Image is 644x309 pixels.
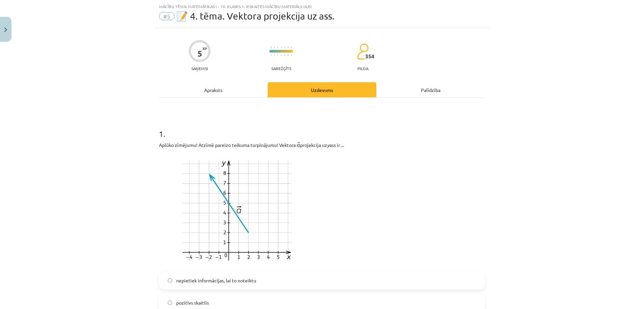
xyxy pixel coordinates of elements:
img: icon-short-line-57e1e144782c952c97e751825c79c345078a6d821885a25fce030b3d8c18986b.svg [291,47,292,48]
span: 📝 4. tēma. Vektora projekcija uz ass. [176,10,334,22]
img: icon-short-line-57e1e144782c952c97e751825c79c345078a6d821885a25fce030b3d8c18986b.svg [288,47,288,48]
span: nepietiek informācijas, lai to noteiktu [176,277,256,284]
p: Sarežģīts [271,66,291,71]
img: icon-short-line-57e1e144782c952c97e751825c79c345078a6d821885a25fce030b3d8c18986b.svg [277,54,278,56]
h1: 1 . [159,117,485,138]
p: Aplūko zīmējumu! Atzīmē pareizo teikuma turpinājumu! Vektora ﻿ projekcija uz ass ir ... [159,140,485,149]
span: XP [203,47,207,50]
img: students-c634bb4e5e11cddfef0936a35e636f08e4e9abd3cc4e673bd6f9a4125e45ecb1.svg [357,43,369,60]
img: icon-short-line-57e1e144782c952c97e751825c79c345078a6d821885a25fce030b3d8c18986b.svg [277,47,278,48]
span: 354 [365,53,374,59]
img: icon-short-line-57e1e144782c952c97e751825c79c345078a6d821885a25fce030b3d8c18986b.svg [281,54,281,56]
span: #5 [159,12,175,20]
div: Mācību tēma: Matemātikas i - 10. klases 1. ieskaites mācību materiāls (a,b) [159,4,485,9]
span: → [297,142,300,147]
p: pilda [357,66,368,71]
img: icon-short-line-57e1e144782c952c97e751825c79c345078a6d821885a25fce030b3d8c18986b.svg [281,47,281,48]
img: icon-short-line-57e1e144782c952c97e751825c79c345078a6d821885a25fce030b3d8c18986b.svg [291,54,292,56]
img: icon-close-lesson-0947bae3869378f0d4975bcd49f059093ad1ed9edebbc8119c70593378902aed.svg [4,28,7,32]
img: icon-short-line-57e1e144782c952c97e751825c79c345078a6d821885a25fce030b3d8c18986b.svg [274,54,275,56]
img: icon-short-line-57e1e144782c952c97e751825c79c345078a6d821885a25fce030b3d8c18986b.svg [284,47,285,48]
span: pozitīvs skaitlis [176,299,209,306]
div: Apraksts [159,82,268,97]
input: nepietiek informācijas, lai to noteiktu [168,278,172,283]
div: Palīdzība [376,82,485,97]
p: Saņemsi [189,66,211,71]
img: icon-short-line-57e1e144782c952c97e751825c79c345078a6d821885a25fce030b3d8c18986b.svg [274,47,275,48]
span: a [297,144,300,147]
img: icon-short-line-57e1e144782c952c97e751825c79c345078a6d821885a25fce030b3d8c18986b.svg [271,54,271,56]
input: pozitīvs skaitlis [168,301,172,305]
div: 5 [197,49,202,58]
em: y [327,142,329,148]
img: icon-short-line-57e1e144782c952c97e751825c79c345078a6d821885a25fce030b3d8c18986b.svg [288,54,288,56]
div: Uzdevums [268,82,376,97]
img: icon-short-line-57e1e144782c952c97e751825c79c345078a6d821885a25fce030b3d8c18986b.svg [284,54,285,56]
img: icon-short-line-57e1e144782c952c97e751825c79c345078a6d821885a25fce030b3d8c18986b.svg [271,47,271,48]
